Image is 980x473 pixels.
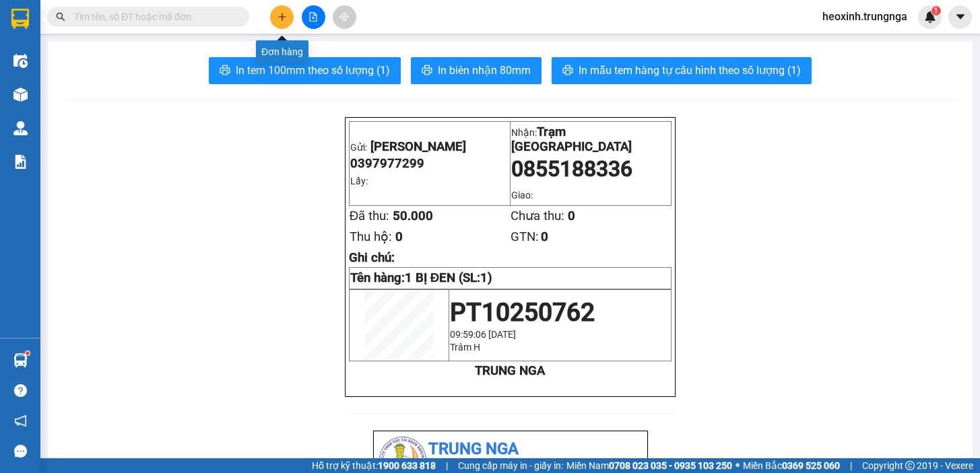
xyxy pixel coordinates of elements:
[948,5,972,29] button: caret-down
[379,437,642,462] li: Trung Nga
[308,12,318,22] span: file-add
[568,209,575,223] span: 0
[236,62,390,79] span: In tem 100mm theo số lượng (1)
[422,65,432,77] span: printer
[450,329,516,340] span: 09:59:06 [DATE]
[511,124,632,154] span: Trạm [GEOGRAPHIC_DATA]
[312,458,436,473] span: Hỗ trợ kỹ thuật:
[450,297,595,327] span: PT10250762
[609,460,732,471] strong: 0708 023 035 - 0935 103 250
[511,209,564,223] span: Chưa thu:
[350,270,492,285] strong: Tên hàng:
[405,270,492,285] span: 1 BỊ ĐEN (SL:
[256,40,308,63] div: Đơn hàng
[209,57,401,84] button: printerIn tem 100mm theo số lượng (1)
[74,9,233,24] input: Tìm tên, số ĐT hoặc mã đơn
[905,461,915,470] span: copyright
[743,458,840,473] span: Miền Bắc
[511,124,670,154] p: Nhận:
[934,6,938,15] span: 1
[13,353,28,367] img: warehouse-icon
[378,460,436,471] strong: 1900 633 818
[11,9,29,29] img: logo-vxr
[566,458,732,473] span: Miền Nam
[14,445,27,458] span: message
[782,460,840,471] strong: 0369 525 060
[350,156,424,171] span: 0397977299
[14,384,27,397] span: question-circle
[350,139,509,154] p: Gửi:
[277,12,287,22] span: plus
[458,458,563,473] span: Cung cấp máy in - giấy in:
[333,5,356,29] button: aim
[349,250,395,265] span: Ghi chú:
[395,229,403,244] span: 0
[14,414,27,427] span: notification
[511,190,533,201] span: Giao:
[13,54,28,68] img: warehouse-icon
[924,11,936,23] img: icon-new-feature
[350,229,392,244] span: Thu hộ:
[56,12,65,22] span: search
[270,5,294,29] button: plus
[579,62,801,79] span: In mẫu tem hàng tự cấu hình theo số lượng (1)
[511,156,632,182] span: 0855188336
[339,12,349,22] span: aim
[446,458,448,473] span: |
[220,65,230,77] span: printer
[438,62,531,79] span: In biên nhận 80mm
[541,229,548,244] span: 0
[450,342,480,353] span: Trâm H
[26,351,30,355] sup: 1
[480,270,492,285] span: 1)
[954,11,967,23] span: caret-down
[475,363,545,378] strong: TRUNG NGA
[562,65,573,77] span: printer
[302,5,325,29] button: file-add
[393,209,433,223] span: 50.000
[932,6,941,15] sup: 1
[850,458,852,473] span: |
[370,139,466,154] span: [PERSON_NAME]
[411,57,542,84] button: printerIn biên nhận 80mm
[13,87,28,102] img: warehouse-icon
[511,229,539,244] span: GTN:
[552,57,812,84] button: printerIn mẫu tem hàng tự cấu hình theo số lượng (1)
[13,121,28,135] img: warehouse-icon
[13,155,28,169] img: solution-icon
[350,176,368,186] span: Lấy:
[812,8,918,25] span: heoxinh.trungnga
[736,463,740,468] span: ⚪️
[350,209,389,223] span: Đã thu:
